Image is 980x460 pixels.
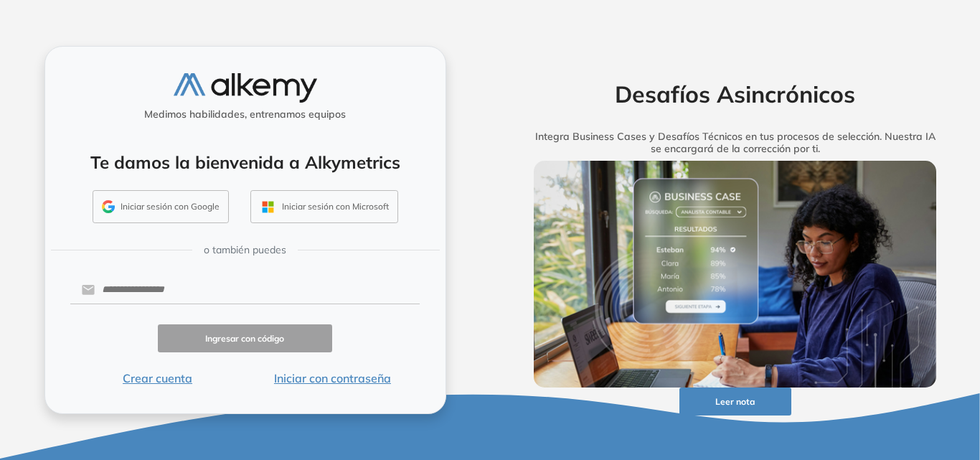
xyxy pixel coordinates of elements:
span: o también puedes [204,243,286,258]
button: Iniciar sesión con Microsoft [250,190,398,223]
img: img-more-info [534,161,937,388]
div: Widget de chat [722,294,980,460]
h5: Integra Business Cases y Desafíos Técnicos en tus procesos de selección. Nuestra IA se encargará ... [512,131,959,155]
button: Iniciar sesión con Google [93,190,229,223]
iframe: Chat Widget [722,294,980,460]
img: logo-alkemy [174,73,317,103]
h4: Te damos la bienvenida a Alkymetrics [64,152,427,173]
h2: Desafíos Asincrónicos [512,80,959,108]
button: Ingresar con código [158,324,333,352]
button: Crear cuenta [70,370,245,387]
h5: Medimos habilidades, entrenamos equipos [51,108,440,121]
img: GMAIL_ICON [102,200,115,213]
button: Iniciar con contraseña [245,370,420,387]
button: Leer nota [679,388,791,416]
img: OUTLOOK_ICON [260,199,276,215]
